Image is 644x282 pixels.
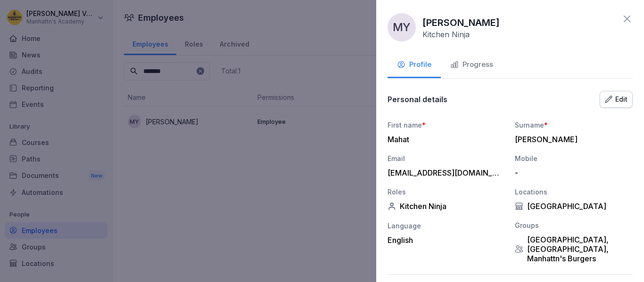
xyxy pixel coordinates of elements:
div: Edit [605,94,627,105]
p: [PERSON_NAME] [422,16,500,30]
div: Email [388,153,505,163]
button: Progress [441,53,503,78]
div: Groups [515,220,633,230]
div: First name [388,120,505,130]
div: English [388,235,505,245]
div: Progress [450,59,493,70]
div: Mahat [388,135,501,144]
div: [GEOGRAPHIC_DATA], [GEOGRAPHIC_DATA], Manhattn's Burgers [515,235,633,263]
div: Kitchen Ninja [388,201,505,211]
div: Mobile [515,153,633,163]
button: Edit [600,91,633,108]
div: [EMAIL_ADDRESS][DOMAIN_NAME] [388,168,501,177]
div: [GEOGRAPHIC_DATA] [515,201,633,211]
div: [PERSON_NAME] [515,135,628,144]
p: Personal details [388,95,447,104]
button: Profile [388,53,441,78]
div: - [515,168,628,177]
div: MY [388,13,416,41]
div: Roles [388,187,505,197]
div: Profile [397,59,431,70]
div: Surname [515,120,633,130]
div: Locations [515,187,633,197]
div: Language [388,221,505,231]
p: Kitchen Ninja [422,30,470,39]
